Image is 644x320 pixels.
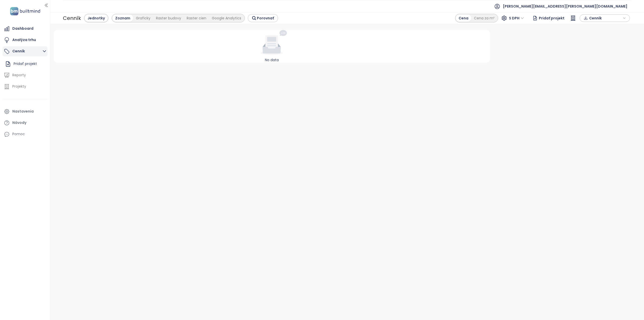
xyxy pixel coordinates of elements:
[3,82,48,92] a: Projekty
[14,61,37,67] div: Pridať projekt
[3,118,48,128] a: Návody
[12,25,33,32] div: Dashboard
[12,131,25,137] div: Pomoc
[4,59,46,69] div: Pridať projekt
[582,14,627,22] div: button
[63,14,81,23] div: Cenník
[248,14,278,22] button: Porovnať
[56,57,488,63] div: No data
[12,72,26,78] div: Reporty
[12,120,26,126] div: Návody
[456,15,471,22] div: Cena
[3,129,48,139] div: Pomoc
[184,15,209,22] div: Raster cien
[539,14,565,23] span: Pridať projekt
[85,15,108,22] div: Jednotky
[12,83,26,90] div: Projekty
[3,106,48,117] a: Nastavenia
[471,15,497,22] div: Cena za m²
[503,0,627,12] span: [PERSON_NAME][EMAIL_ADDRESS][PERSON_NAME][DOMAIN_NAME]
[133,15,153,22] div: Graficky
[3,24,48,34] a: Dashboard
[209,15,244,22] div: Google Analytics
[257,15,274,21] span: Porovnať
[589,14,622,22] span: Cenník
[12,37,36,43] div: Analýza trhu
[3,70,48,80] a: Reporty
[509,14,524,22] span: S DPH
[112,15,133,22] div: Zoznam
[9,6,42,16] img: logo
[12,108,34,115] div: Nastavenia
[153,15,184,22] div: Raster budovy
[3,35,48,45] a: Analýza trhu
[3,46,48,56] button: Cenník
